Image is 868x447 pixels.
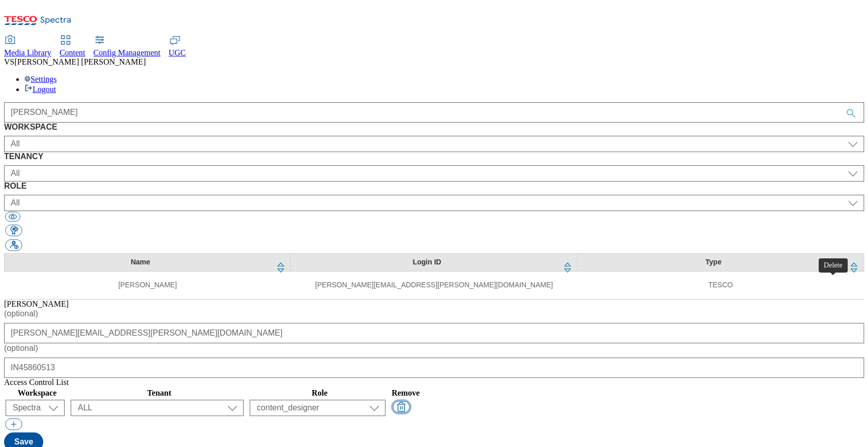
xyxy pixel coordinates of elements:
input: Employee Number [4,357,864,378]
span: ( optional ) [4,309,38,318]
span: Media Library [4,48,51,57]
input: Employee Email [4,323,864,343]
span: Content [59,48,85,57]
a: Media Library [4,36,51,57]
td: [PERSON_NAME][EMAIL_ADDRESS][PERSON_NAME][DOMAIN_NAME] [291,271,577,299]
span: ( optional ) [4,344,38,352]
label: TENANCY [4,152,864,161]
div: Type [584,258,843,267]
span: [PERSON_NAME] [4,300,69,308]
span: UGC [169,48,186,57]
div: Name [11,258,270,267]
div: Login ID [297,258,556,267]
td: TESCO [577,271,863,299]
a: Settings [24,75,57,83]
th: Workspace [5,388,69,398]
input: Accessible label text [4,102,864,123]
span: [PERSON_NAME] [PERSON_NAME] [14,57,145,66]
label: ROLE [4,182,864,191]
div: Access Control List [4,378,864,387]
a: UGC [169,36,186,57]
label: WORKSPACE [4,123,864,132]
span: Config Management [94,48,161,57]
span: VS [4,57,14,66]
a: Config Management [94,36,161,57]
a: Content [59,36,85,57]
td: [PERSON_NAME] [5,271,291,299]
th: Tenant [70,388,248,398]
th: Remove [391,388,420,398]
th: Role [249,388,390,398]
a: Logout [24,85,56,94]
